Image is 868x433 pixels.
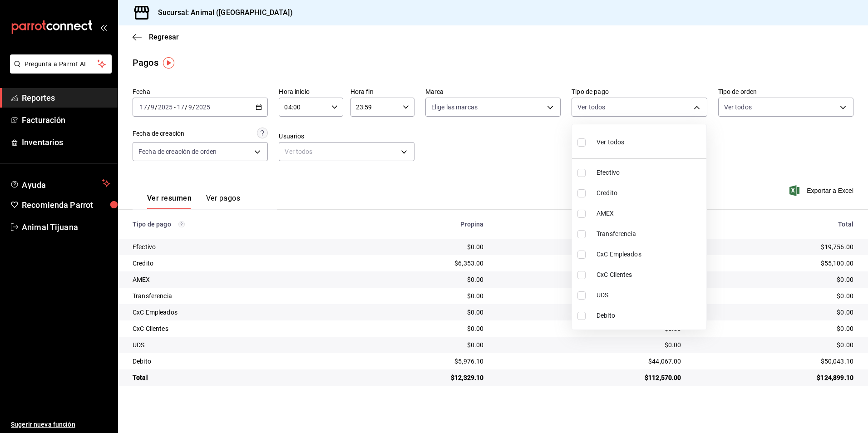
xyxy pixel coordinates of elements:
span: UDS [597,290,703,300]
span: Transferencia [597,229,703,239]
span: Efectivo [597,168,703,177]
span: CxC Clientes [597,270,703,280]
span: Credito [597,188,703,198]
span: Debito [597,311,703,320]
span: CxC Empleados [597,250,703,259]
span: Ver todos [597,138,624,147]
img: Tooltip marker [163,57,174,69]
span: AMEX [597,209,703,218]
